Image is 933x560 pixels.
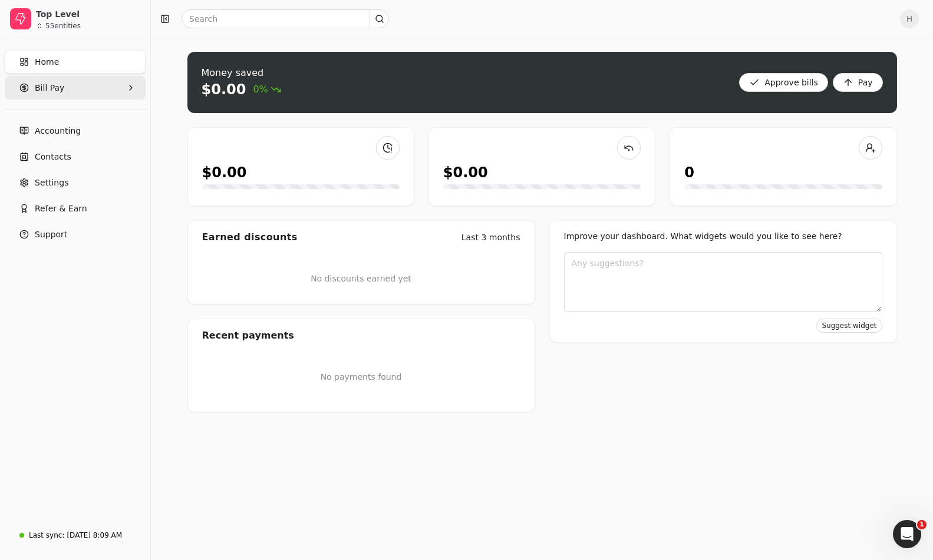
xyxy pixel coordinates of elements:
span: 0% [253,82,281,97]
a: Home [5,50,146,74]
iframe: Intercom live chat [893,520,921,548]
div: [DATE] 8:09 AM [67,530,122,541]
button: Suggest widget [816,319,882,333]
div: Improve your dashboard. What widgets would you like to see here? [564,230,882,243]
button: Pay [833,73,883,92]
div: Money saved [202,66,281,80]
a: Accounting [5,119,146,143]
span: Bill Pay [35,82,64,94]
span: Support [35,228,67,241]
span: Contacts [35,151,71,163]
div: Top Level [36,8,140,20]
div: No discounts earned yet [311,254,411,304]
div: $0.00 [202,162,247,183]
div: Last sync: [29,530,64,541]
button: Support [5,223,146,246]
div: $0.00 [202,80,246,99]
a: Last sync:[DATE] 8:09 AM [5,525,146,546]
a: Settings [5,171,146,194]
div: 55 entities [45,22,81,29]
button: H [900,9,919,28]
div: 0 [684,162,694,183]
a: Contacts [5,145,146,168]
div: Last 3 months [461,231,520,244]
div: $0.00 [443,162,488,183]
button: Approve bills [739,73,828,92]
div: Recent payments [188,319,535,352]
button: Refer & Earn [5,197,146,220]
span: Accounting [35,125,81,137]
span: Refer & Earn [35,203,87,215]
span: 1 [917,520,927,529]
span: Home [35,56,59,68]
div: Earned discounts [202,230,298,244]
p: No payments found [202,371,520,383]
span: Settings [35,177,68,189]
button: Bill Pay [5,76,146,100]
input: Search [182,9,389,28]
